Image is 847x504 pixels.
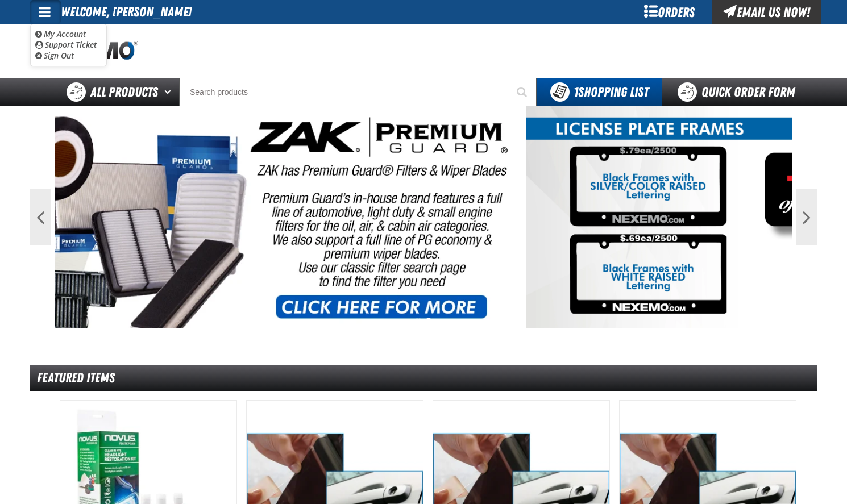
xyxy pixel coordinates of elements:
[30,189,51,245] button: Previous
[30,365,817,391] div: Featured Items
[662,78,816,106] a: Quick Order Form
[426,318,431,323] button: 2 of 2
[537,78,662,106] button: You have 1 Shopping List. Open to view details
[90,82,158,102] span: All Products
[574,84,649,100] span: Shopping List
[796,189,817,245] button: Next
[179,78,537,106] input: Search
[35,50,74,61] a: Sign Out
[508,78,537,106] button: Start Searching
[416,318,421,323] button: 1 of 2
[35,39,97,50] a: Support Ticket
[574,84,578,100] strong: 1
[35,28,86,39] a: My Account
[160,78,179,106] button: Open All Products pages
